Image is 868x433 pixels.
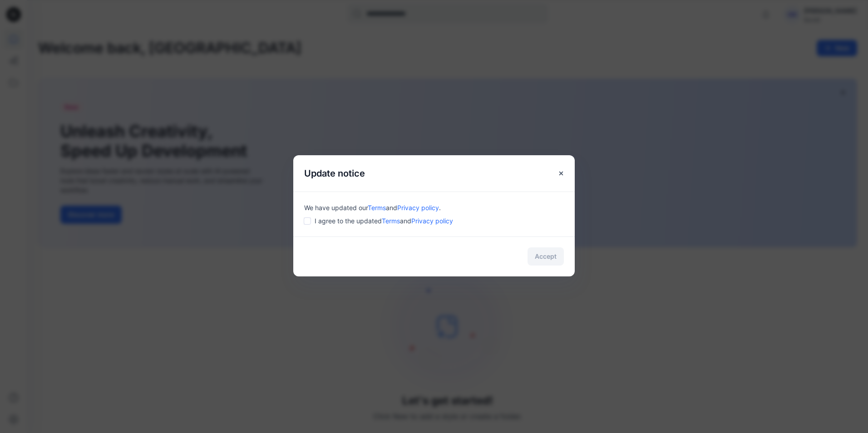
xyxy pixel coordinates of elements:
a: Privacy policy [397,204,439,212]
span: I agree to the updated [315,216,453,226]
span: and [386,204,397,212]
a: Terms [368,204,386,212]
a: Terms [382,217,400,225]
button: Close [553,165,569,182]
a: Privacy policy [411,217,453,225]
h5: Update notice [293,155,376,192]
div: We have updated our . [304,203,564,212]
span: and [400,217,411,225]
